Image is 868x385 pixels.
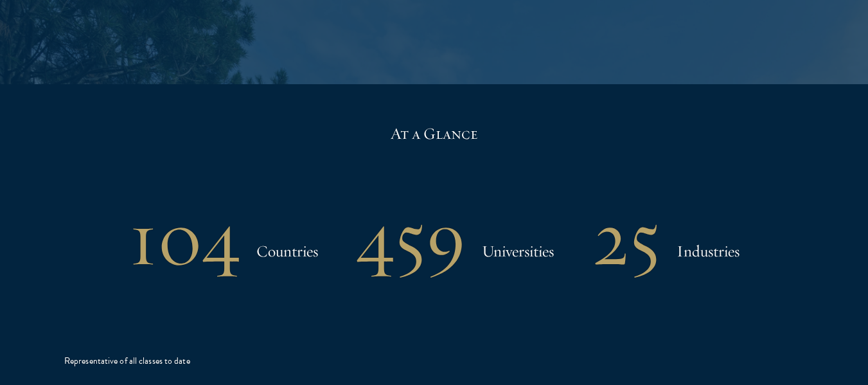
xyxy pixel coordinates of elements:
h3: Universities [482,238,554,264]
h1: 459 [357,205,466,272]
h1: 104 [129,205,240,272]
h1: 25 [592,205,660,272]
div: Representative of all classes to date [64,355,190,368]
h3: Countries [256,238,318,264]
h5: At a Glance [64,123,804,145]
h3: Industries [677,238,740,264]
